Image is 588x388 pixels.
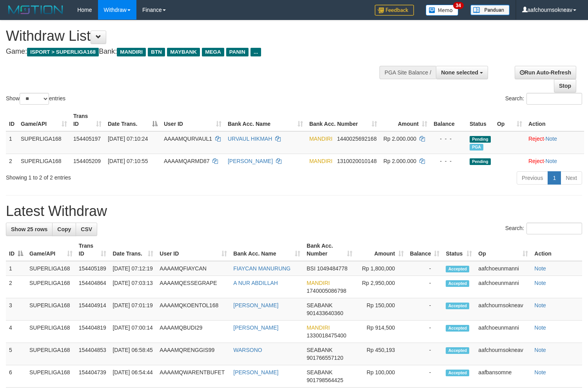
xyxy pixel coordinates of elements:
td: · [525,131,584,154]
span: Accepted [446,325,469,332]
label: Search: [505,93,582,105]
td: 1 [6,261,26,276]
td: aafchoeunmanni [475,276,531,298]
span: AAAAMQURVAUL1 [164,136,212,142]
td: Rp 2,950,000 [356,276,407,298]
span: ISPORT > SUPERLIGA168 [27,48,99,56]
span: Accepted [446,266,469,272]
td: SUPERLIGA168 [26,298,76,321]
span: SEABANK [307,302,332,308]
td: aafchournsokneav [475,343,531,365]
span: BTN [148,48,165,56]
th: Trans ID: activate to sort column ascending [76,239,110,261]
a: FIAYCAN MANURUNG [233,265,290,272]
span: None selected [441,69,478,76]
h1: Withdraw List [6,28,384,44]
span: Accepted [446,280,469,287]
td: AAAAMQRENGGIS99 [156,343,230,365]
td: [DATE] 06:54:44 [109,365,156,388]
div: PGA Site Balance / [379,66,436,79]
td: - [407,365,443,388]
td: 154404864 [76,276,110,298]
th: Bank Acc. Number: activate to sort column ascending [303,239,356,261]
a: Stop [554,79,576,92]
a: Note [534,280,546,286]
span: Accepted [446,303,469,309]
td: - [407,298,443,321]
th: User ID: activate to sort column ascending [156,239,230,261]
span: 34 [453,2,464,9]
span: MANDIRI [117,48,146,56]
span: Show 25 rows [11,226,47,232]
td: [DATE] 07:01:19 [109,298,156,321]
td: 5 [6,343,26,365]
a: 1 [548,171,561,185]
div: Showing 1 to 2 of 2 entries [6,170,239,181]
th: Date Trans.: activate to sort column ascending [109,239,156,261]
td: [DATE] 07:00:14 [109,321,156,343]
th: Bank Acc. Name: activate to sort column ascending [230,239,303,261]
span: MANDIRI [309,136,332,142]
td: 154405189 [76,261,110,276]
h4: Game: Bank: [6,48,384,56]
button: None selected [436,66,488,79]
th: Bank Acc. Number: activate to sort column ascending [306,109,380,131]
td: Rp 1,800,000 [356,261,407,276]
label: Show entries [6,93,65,105]
span: Copy 1330018475400 to clipboard [307,332,346,339]
th: Bank Acc. Name: activate to sort column ascending [225,109,306,131]
td: aafbansomne [475,365,531,388]
th: Amount: activate to sort column ascending [356,239,407,261]
a: CSV [76,223,97,236]
td: 3 [6,298,26,321]
th: Op: activate to sort column ascending [494,109,525,131]
span: ... [250,48,261,56]
td: Rp 100,000 [356,365,407,388]
span: AAAAMQARMD87 [164,158,210,164]
span: MANDIRI [309,158,332,164]
span: Marked by aafchoeunmanni [470,144,483,150]
a: URVAUL HIKMAH [228,136,272,142]
td: Rp 150,000 [356,298,407,321]
span: Copy [57,226,71,232]
span: SEABANK [307,347,332,353]
img: MOTION_logo.png [6,4,65,16]
a: Note [545,136,557,142]
span: 154405209 [73,158,101,164]
th: Status [466,109,494,131]
span: MANDIRI [307,280,330,286]
a: Reject [528,158,544,164]
td: SUPERLIGA168 [26,276,76,298]
td: · [525,154,584,168]
span: [DATE] 07:10:24 [108,136,148,142]
td: [DATE] 07:12:19 [109,261,156,276]
td: SUPERLIGA168 [26,261,76,276]
a: [PERSON_NAME] [233,325,278,331]
span: Copy 1049484778 to clipboard [317,265,348,272]
div: - - - [434,157,463,165]
td: - [407,276,443,298]
td: AAAAMQESSEGRAPE [156,276,230,298]
span: Copy 1440025692168 to clipboard [337,136,377,142]
input: Search: [526,223,582,234]
td: AAAAMQKOENTOL168 [156,298,230,321]
span: Rp 2.000.000 [383,136,416,142]
th: Balance [430,109,466,131]
td: - [407,343,443,365]
a: Note [534,369,546,375]
img: Feedback.jpg [375,5,414,16]
td: [DATE] 06:58:45 [109,343,156,365]
a: Copy [52,223,76,236]
td: 154404739 [76,365,110,388]
th: Game/API: activate to sort column ascending [18,109,70,131]
span: Rp 2.000.000 [383,158,416,164]
td: AAAAMQFIAYCAN [156,261,230,276]
td: SUPERLIGA168 [18,154,70,168]
label: Search: [505,223,582,234]
a: Note [534,302,546,308]
td: aafchoeunmanni [475,261,531,276]
td: 2 [6,276,26,298]
span: MEGA [202,48,224,56]
select: Showentries [20,93,49,105]
th: Action [525,109,584,131]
